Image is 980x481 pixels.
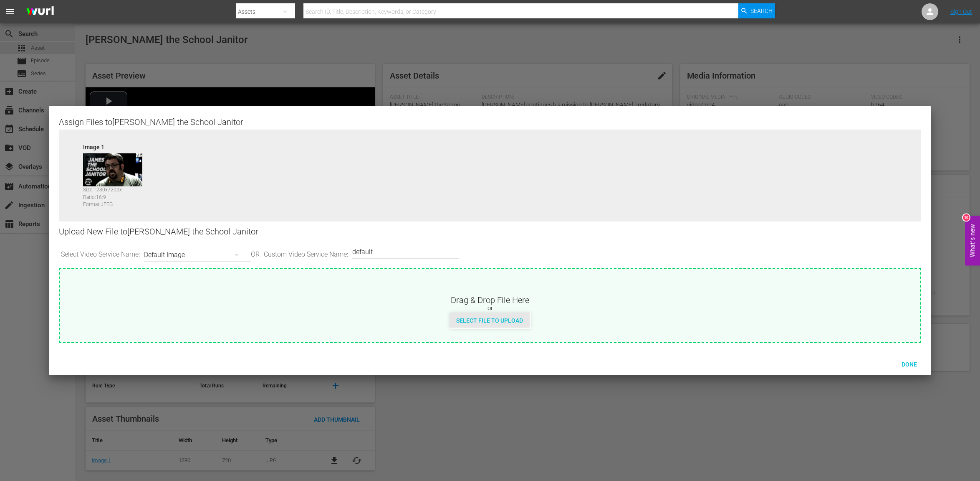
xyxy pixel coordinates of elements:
div: Upload New File to [PERSON_NAME] the School Janitor [59,221,921,242]
span: Custom Video Service Name: [262,250,350,260]
img: ans4CAIJ8jUAAAAAAAAAAAAAAAAAAAAAAAAgQb4GAAAAAAAAAAAAAAAAAAAAAAAAJMjXAAAAAAAAAAAAAAAAAAAAAAAAgAT5G... [20,2,60,22]
div: Image 1 [83,143,150,149]
div: or [60,304,920,313]
button: Done [891,356,928,372]
button: Search [738,3,775,18]
button: Select File to Upload [450,313,530,328]
div: Default Image [144,243,247,267]
div: Drag & Drop File Here [60,294,920,304]
button: Open Feedback Widget [965,216,980,265]
a: Sign Out [950,8,972,15]
div: 10 [963,214,970,221]
span: Select Video Service Name: [59,250,142,260]
span: Done [895,361,924,368]
img: JanitorJames.jpg [83,153,142,187]
span: OR [249,250,262,260]
span: menu [5,7,15,17]
span: Search [750,3,773,18]
div: Assign Files to [PERSON_NAME] the School Janitor [59,116,921,126]
div: Size: 1280 x 720 px Ratio: 16:9 Format: JPEG [83,186,150,204]
span: Select File to Upload [450,317,530,324]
